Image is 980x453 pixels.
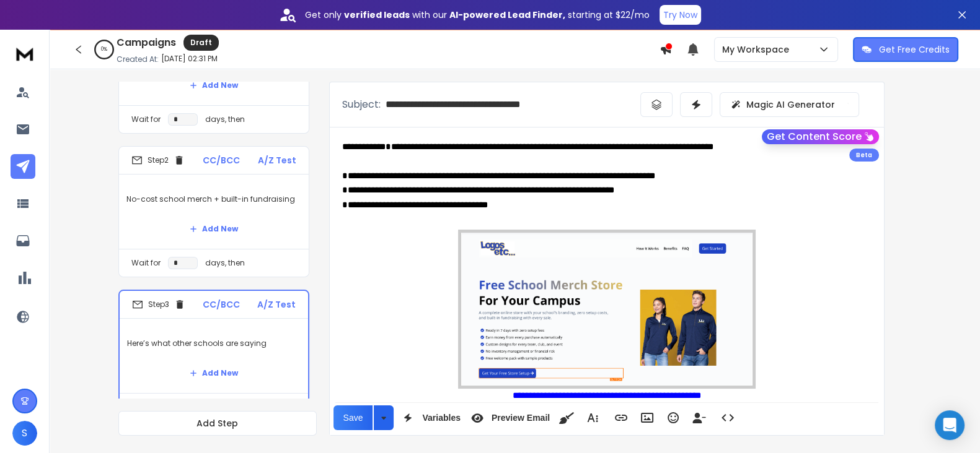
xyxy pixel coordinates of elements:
[716,405,739,430] button: Code View
[12,42,37,65] img: logo
[466,405,552,430] button: Preview Email
[396,405,463,430] button: Variables
[305,9,650,21] p: Get only with our starting at $22/mo
[489,413,552,423] span: Preview Email
[720,92,859,117] button: Magic AI Generator
[687,405,711,430] button: Insert Unsubscribe Link
[663,9,697,21] p: Try Now
[746,98,835,111] p: Magic AI Generator
[762,129,879,144] button: Get Content Score
[420,413,463,423] span: Variables
[118,411,317,436] button: Add Step
[660,5,701,25] button: Try Now
[161,54,218,64] p: [DATE] 02:31 PM
[101,46,107,53] p: 0 %
[203,154,240,166] p: CC/BCC
[132,299,185,310] div: Step 3
[258,154,296,166] p: A/Z Test
[661,405,685,430] button: Emoticons
[344,9,410,21] strong: verified leads
[205,114,245,124] p: days, then
[333,405,373,430] button: Save
[722,43,794,56] p: My Workspace
[609,405,633,430] button: Insert Link (Ctrl+K)
[117,54,159,64] p: Created At:
[849,149,879,162] div: Beta
[118,290,309,422] li: Step3CC/BCCA/Z TestHere’s what other schools are sayingAdd NewWait fordays, then
[12,421,37,446] button: S
[117,35,176,50] h1: Campaigns
[935,410,965,440] div: Open Intercom Messenger
[131,114,161,124] p: Wait for
[635,405,659,430] button: Insert Image (Ctrl+P)
[555,405,578,430] button: Clean HTML
[131,258,161,268] p: Wait for
[180,361,248,386] button: Add New
[581,405,604,430] button: More Text
[203,298,240,311] p: CC/BCC
[118,146,309,277] li: Step2CC/BCCA/Z TestNo-cost school merch + built-in fundraisingAdd NewWait fordays, then
[342,97,381,112] p: Subject:
[183,35,219,51] div: Draft
[127,326,301,361] p: Here’s what other schools are saying
[205,258,245,268] p: days, then
[180,73,248,98] button: Add New
[879,43,950,56] p: Get Free Credits
[853,37,958,62] button: Get Free Credits
[257,298,296,311] p: A/Z Test
[180,217,248,241] button: Add New
[131,155,185,166] div: Step 2
[126,182,301,217] p: No-cost school merch + built-in fundraising
[449,9,565,21] strong: AI-powered Lead Finder,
